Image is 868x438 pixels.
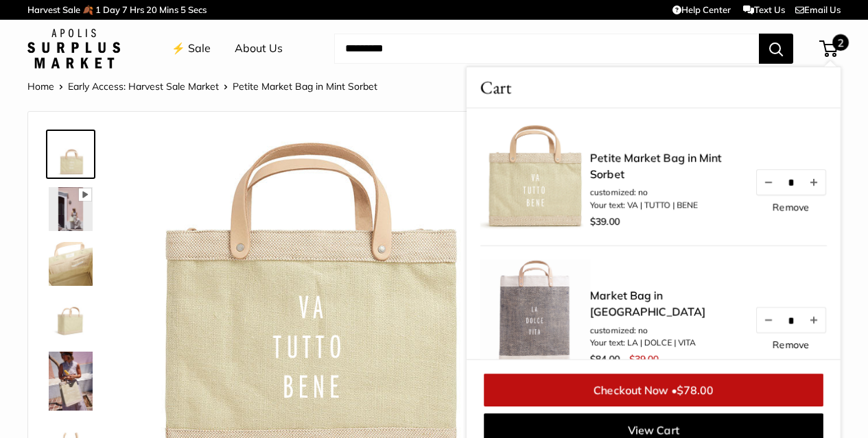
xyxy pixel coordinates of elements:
[334,34,759,64] input: Search...
[802,170,825,195] button: Increase quantity by 1
[27,80,54,93] a: Home
[103,4,120,15] span: Day
[773,340,809,350] a: Remove
[49,187,93,231] img: Petite Market Bag in Mint Sorbet
[743,4,785,15] a: Text Us
[122,4,128,15] span: 7
[590,186,741,199] li: customized: no
[480,74,511,101] span: Cart
[590,324,741,337] li: customized: no
[780,177,802,188] input: Quantity
[590,337,741,349] li: Your text: LA | DOLCE | VITA
[27,77,377,95] nav: Breadcrumb
[590,215,620,228] span: $39.00
[590,149,741,182] a: Petite Market Bag in Mint Sorbet
[795,4,841,15] a: Email Us
[46,239,95,289] a: Petite Market Bag in Mint Sorbet
[130,4,144,15] span: Hrs
[46,294,95,343] a: Petite Market Bag in Mint Sorbet
[677,383,714,397] span: $78.00
[672,4,731,15] a: Help Center
[95,4,101,15] span: 1
[68,80,219,93] a: Early Access: Harvest Sale Market
[780,315,802,326] input: Quantity
[821,40,838,57] a: 2
[629,353,659,365] span: $39.00
[802,308,825,332] button: Increase quantity by 1
[49,242,93,286] img: Petite Market Bag in Mint Sorbet
[46,130,95,179] a: Petite Market Bag in Mint Sorbet
[590,287,741,320] a: Market Bag in [GEOGRAPHIC_DATA]
[757,308,780,332] button: Decrease quantity by 1
[172,38,211,59] a: ⚡️ Sale
[49,297,93,341] img: Petite Market Bag in Mint Sorbet
[832,34,849,51] span: 2
[49,352,93,411] img: Petite Market Bag in Mint Sorbet
[757,170,780,195] button: Decrease quantity by 1
[235,38,283,59] a: About Us
[159,4,178,15] span: Mins
[480,260,590,369] img: description_Make it yours with personalized text
[590,353,620,365] span: $84.00
[233,80,377,93] span: Petite Market Bag in Mint Sorbet
[590,199,741,211] li: Your text: VA | TUTTO | BENE
[46,349,95,413] a: Petite Market Bag in Mint Sorbet
[188,4,207,15] span: Secs
[146,4,157,15] span: 20
[46,184,95,234] a: Petite Market Bag in Mint Sorbet
[759,34,793,64] button: Search
[180,4,186,15] span: 5
[484,374,823,406] a: Checkout Now •$78.00
[49,132,93,176] img: Petite Market Bag in Mint Sorbet
[27,29,120,69] img: Apolis: Surplus Market
[773,202,809,212] a: Remove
